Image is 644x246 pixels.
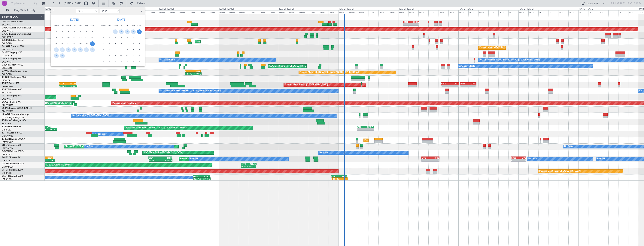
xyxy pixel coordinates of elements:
[136,53,142,59] div: 2-11-2025
[78,29,83,34] span: 5
[118,41,124,47] div: 16-10-2025
[119,53,124,58] span: 30
[119,35,124,40] span: 9
[113,59,118,64] span: 5
[106,59,112,65] div: 4-11-2025
[131,53,136,58] span: 1
[125,47,130,52] span: 24
[90,29,95,34] span: 7
[90,47,95,52] span: 28
[54,35,59,40] span: 8
[59,29,65,35] div: 2-9-2025
[112,47,118,53] div: 22-10-2025
[71,29,77,35] div: 4-9-2025
[53,29,59,35] div: 1-9-2025
[100,59,106,65] div: 3-11-2025
[113,47,118,52] span: 22
[54,29,59,34] span: 1
[83,29,89,35] div: 6-9-2025
[100,9,120,13] select: Select year
[89,29,95,35] div: 7-9-2025
[100,47,106,53] div: 20-10-2025
[124,35,130,41] div: 10-10-2025
[107,53,112,58] span: 28
[101,47,106,52] span: 20
[77,23,83,29] div: Fri
[71,41,77,47] div: 18-9-2025
[124,41,130,47] div: 17-10-2025
[89,23,95,29] div: Sun
[90,41,95,46] span: 21
[106,23,112,29] div: Tue
[78,41,83,46] span: 19
[113,29,118,34] span: 1
[77,41,83,47] div: 19-9-2025
[112,35,118,41] div: 8-10-2025
[112,41,118,47] div: 15-10-2025
[53,23,59,29] div: Mon
[72,47,77,52] span: 25
[130,53,136,59] div: 1-11-2025
[89,47,95,53] div: 28-9-2025
[124,53,130,59] div: 31-10-2025
[118,29,124,35] div: 2-10-2025
[106,53,112,59] div: 28-10-2025
[60,53,65,58] span: 30
[136,23,142,29] div: Sun
[78,47,83,52] span: 26
[101,35,106,40] span: 6
[107,47,112,52] span: 21
[60,35,65,40] span: 9
[59,23,65,29] div: Tue
[77,35,83,41] div: 12-9-2025
[131,59,136,64] span: 8
[136,47,142,53] div: 26-10-2025
[125,29,130,34] span: 3
[130,59,136,65] div: 8-11-2025
[83,35,89,41] div: 13-9-2025
[65,35,71,41] div: 10-9-2025
[101,53,106,58] span: 27
[89,35,95,41] div: 14-9-2025
[130,35,136,41] div: 11-10-2025
[119,41,124,46] span: 16
[119,47,124,52] span: 23
[137,53,142,58] span: 2
[136,59,142,65] div: 9-11-2025
[107,41,112,46] span: 14
[131,29,136,34] span: 4
[60,41,65,46] span: 16
[53,35,59,41] div: 8-9-2025
[71,35,77,41] div: 11-9-2025
[137,29,142,34] span: 5
[118,59,124,65] div: 6-11-2025
[83,23,89,29] div: Sat
[139,8,144,14] button: Next month
[66,41,71,46] span: 17
[72,29,77,34] span: 4
[137,59,142,64] span: 9
[125,35,130,40] span: 10
[84,35,89,40] span: 13
[100,53,106,59] div: 27-10-2025
[106,47,112,53] div: 21-10-2025
[66,29,71,34] span: 3
[124,47,130,53] div: 24-10-2025
[78,35,83,40] span: 12
[60,47,65,52] span: 23
[83,47,89,53] div: 27-9-2025
[106,41,112,47] div: 14-10-2025
[54,47,59,52] span: 22
[101,41,106,46] span: 13
[54,41,59,46] span: 15
[113,41,118,46] span: 15
[130,29,136,35] div: 4-10-2025
[130,41,136,47] div: 18-10-2025
[84,41,89,46] span: 20
[59,53,65,59] div: 30-9-2025
[113,53,118,58] span: 29
[65,41,71,47] div: 17-9-2025
[53,53,59,59] div: 29-9-2025
[90,35,95,40] span: 14
[76,9,98,13] select: Select month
